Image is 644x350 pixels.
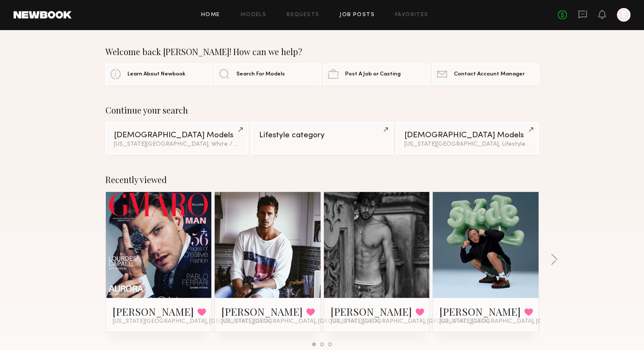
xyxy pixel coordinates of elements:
a: Favorites [395,12,428,18]
span: Learn About Newbook [127,72,185,77]
span: [US_STATE][GEOGRAPHIC_DATA], [GEOGRAPHIC_DATA] [331,318,489,325]
a: [PERSON_NAME] [331,305,412,318]
a: [PERSON_NAME] [221,305,303,318]
a: Post A Job or Casting [323,64,430,85]
span: Contact Account Manager [454,72,525,77]
a: [DEMOGRAPHIC_DATA] Models[US_STATE][GEOGRAPHIC_DATA], White / Caucasian [105,122,248,154]
div: Lifestyle category [259,131,385,139]
a: [DEMOGRAPHIC_DATA] Models[US_STATE][GEOGRAPHIC_DATA], Lifestyle category [396,122,539,154]
div: [US_STATE][GEOGRAPHIC_DATA], Lifestyle category [404,142,530,147]
a: Contact Account Manager [432,64,539,85]
div: [US_STATE][GEOGRAPHIC_DATA], White / Caucasian [114,142,240,147]
span: [US_STATE][GEOGRAPHIC_DATA], [GEOGRAPHIC_DATA] [221,318,380,325]
div: [DEMOGRAPHIC_DATA] Models [114,131,240,139]
a: Lifestyle category [251,122,393,154]
a: Job Posts [340,12,375,18]
span: Search For Models [236,72,285,77]
span: Post A Job or Casting [345,72,401,77]
a: Learn About Newbook [105,64,212,85]
a: Models [240,12,266,18]
a: Home [201,12,220,18]
div: Welcome back [PERSON_NAME]! How can we help? [105,47,539,57]
div: Recently viewed [105,175,539,185]
div: [DEMOGRAPHIC_DATA] Models [404,131,530,139]
a: [PERSON_NAME] [113,305,194,318]
a: Requests [287,12,319,18]
span: [US_STATE][GEOGRAPHIC_DATA], [GEOGRAPHIC_DATA] [113,318,271,325]
div: Continue your search [105,105,539,115]
a: [PERSON_NAME] [439,305,521,318]
span: [US_STATE][GEOGRAPHIC_DATA], [GEOGRAPHIC_DATA] [439,318,598,325]
a: E [617,8,630,22]
a: Search For Models [214,64,321,85]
